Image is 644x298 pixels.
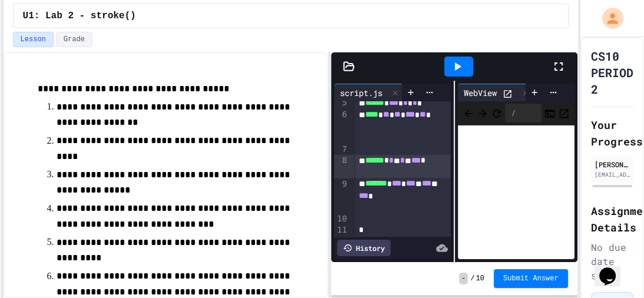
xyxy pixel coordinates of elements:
[459,273,468,284] span: -
[505,104,541,122] div: /
[590,5,626,32] div: My Account
[337,240,391,256] div: History
[476,274,484,283] span: 10
[595,251,632,286] iframe: chat widget
[56,32,93,47] button: Grade
[334,109,349,144] div: 6
[23,9,136,23] span: U1: Lab 2 - stroke()
[458,87,503,99] div: WebView
[334,155,349,178] div: 8
[503,274,559,283] span: Submit Answer
[458,84,533,101] div: WebView
[334,224,349,236] div: 11
[334,97,349,109] div: 5
[477,105,488,120] span: Forward
[591,240,633,283] div: No due date set
[491,106,503,120] button: Refresh
[544,106,556,120] button: Console
[334,144,349,155] div: 7
[558,106,570,120] button: Open in new tab
[595,170,630,179] div: [EMAIL_ADDRESS][DOMAIN_NAME]
[458,125,574,260] iframe: Web Preview
[463,105,474,120] span: Back
[334,178,349,213] div: 9
[470,274,474,283] span: /
[595,159,630,170] div: [PERSON_NAME]
[334,213,349,225] div: 10
[591,203,633,236] h2: Assignment Details
[334,84,403,101] div: script.js
[334,87,388,99] div: script.js
[494,269,568,288] button: Submit Answer
[591,117,633,150] h2: Your Progress
[591,48,633,97] h1: CS10 PERIOD 2
[13,32,54,47] button: Lesson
